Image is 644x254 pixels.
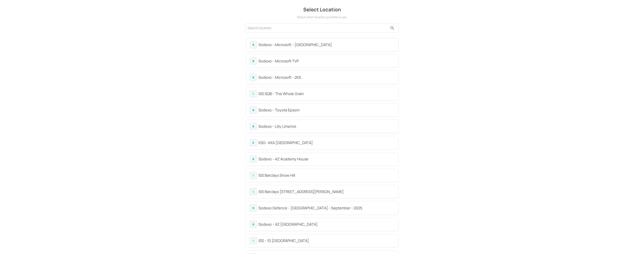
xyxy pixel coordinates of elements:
[258,42,394,48] div: Sodexo - Microsoft - [GEOGRAPHIC_DATA]
[250,90,257,97] div: I
[258,156,394,162] div: Sodexo - AZ Academy House
[258,189,394,194] div: ISS Barclays [STREET_ADDRESS][PERSON_NAME]
[245,6,399,13] div: Select Location
[258,124,394,129] div: Sodexo - Lilly Limerick
[248,25,388,31] input: Search location
[250,74,257,81] div: S
[250,139,257,146] div: K
[258,173,394,178] div: ISS Barclays Snow Hill
[250,237,257,244] div: I
[388,24,396,32] button: search
[250,155,257,163] div: S
[258,205,394,211] div: Sodexo Defence - [GEOGRAPHIC_DATA] - September - 2025
[250,106,257,114] div: S
[258,238,394,243] div: ISS - 10 [GEOGRAPHIC_DATA]
[258,222,394,227] div: Sodexo - AZ [GEOGRAPHIC_DATA]
[258,107,394,113] div: Sodexo - Toyota Epsom
[258,91,394,97] div: ISS SQB - The Whole Grain
[250,221,257,228] div: S
[250,57,257,65] div: S
[258,140,394,145] div: KSG- AXA [GEOGRAPHIC_DATA]
[250,172,257,179] div: I
[258,75,394,80] div: Sodexo - Microsoft - 2KS
[250,41,257,48] div: S
[245,15,399,19] div: Select which location you’d like to use.
[258,58,394,64] div: Sodexo - Microsoft TVP
[250,123,257,130] div: S
[250,204,257,212] div: S
[250,188,257,195] div: I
